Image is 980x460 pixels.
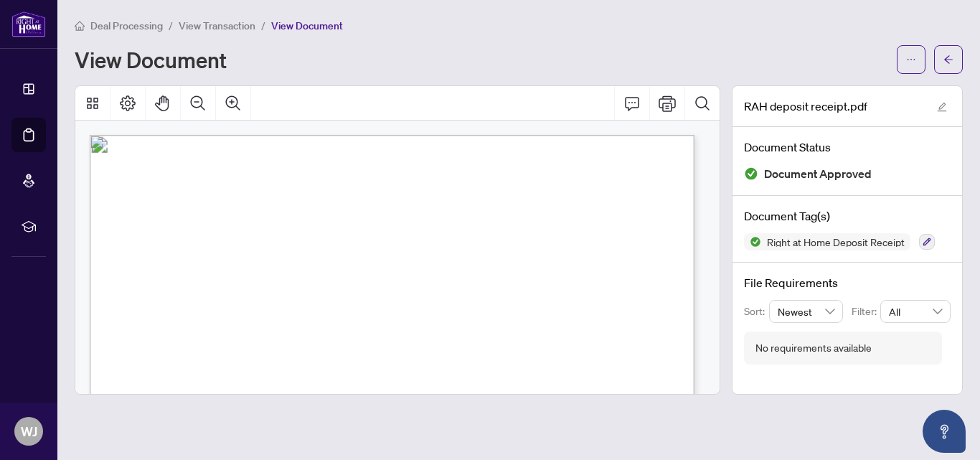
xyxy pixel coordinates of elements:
span: ellipsis [906,55,916,65]
span: Deal Processing [90,19,163,32]
div: No requirements available [755,340,872,356]
span: View Transaction [179,19,255,32]
h4: File Requirements [744,274,951,291]
span: edit [937,102,947,112]
span: RAH deposit receipt.pdf [744,98,867,115]
h4: Document Tag(s) [744,207,951,225]
span: View Document [271,19,343,32]
button: Open asap [923,410,966,453]
li: / [261,17,265,34]
h1: View Document [75,48,227,71]
p: Sort: [744,304,769,319]
span: Newest [778,301,835,322]
img: Document Status [744,166,758,181]
span: WJ [21,421,37,441]
h4: Document Status [744,139,951,156]
span: Right at Home Deposit Receipt [761,237,910,247]
span: Document Approved [764,164,872,184]
span: home [75,21,85,31]
p: Filter: [852,304,880,319]
li: / [169,17,173,34]
img: Status Icon [744,233,761,250]
span: arrow-left [943,55,953,65]
span: All [889,301,942,322]
img: logo [11,11,46,37]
